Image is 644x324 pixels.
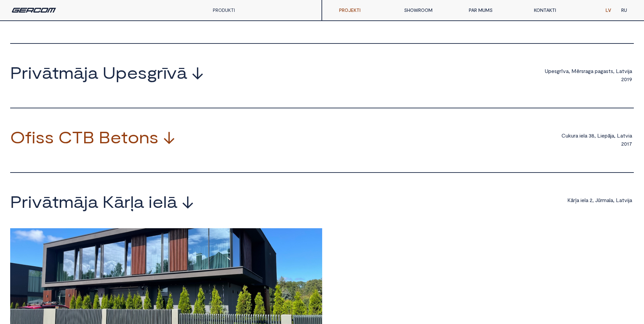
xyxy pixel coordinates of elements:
a: RU [616,3,632,17]
span: ↓ [191,64,204,80]
span: g [588,68,591,74]
span: m [602,197,607,203]
span: ā [114,193,124,210]
span: a [591,68,593,74]
span: 3 [589,132,591,139]
span: O [10,129,25,145]
span: r [559,68,561,74]
a: Privātmāja Upesgrīvā ↓ [10,64,204,82]
span: a [607,197,609,203]
span: i [627,68,628,74]
a: Ofiss CTB Betons ↓ [10,129,175,147]
span: v [32,64,42,80]
span: ī [561,68,563,74]
a: KONTAKTI [529,3,594,17]
span: L [597,132,601,139]
span: t [622,68,624,74]
span: i [28,193,32,210]
span: s [554,68,557,74]
span: ī [163,64,167,80]
span: U [103,64,116,80]
span: a [88,64,98,80]
span: a [619,68,622,74]
span: a [629,197,632,203]
span: v [624,68,627,74]
span: s [606,68,608,74]
span: 0 [624,140,627,147]
span: a [576,197,579,203]
span: s [45,129,54,145]
a: PROJEKTI [334,3,399,17]
span: l [585,197,586,203]
span: a [620,132,623,139]
span: i [628,132,629,139]
span: U [545,68,548,74]
span: , [594,132,596,139]
span: L [616,68,619,74]
span: 1 [627,76,629,83]
span: a [575,132,578,139]
span: a [88,193,98,210]
span: P [10,193,22,210]
span: ā [167,193,177,210]
span: e [602,132,605,139]
span: r [573,197,575,203]
span: ↓ [182,193,194,210]
a: SHOWROOM [399,3,464,17]
span: e [551,68,554,74]
span: a [586,197,588,203]
span: i [148,193,152,210]
span: e [152,193,163,210]
span: C [562,132,566,139]
span: a [611,132,614,139]
span: 0 [624,76,627,83]
span: o [128,129,139,145]
span: v [32,193,42,210]
span: 2 [621,76,624,83]
span: ē [576,68,579,74]
span: a [134,193,144,210]
span: , [569,68,570,74]
span: e [127,64,138,80]
span: p [116,64,127,80]
span: , [613,197,614,203]
span: i [581,197,582,203]
span: L [616,197,619,203]
span: a [610,197,613,203]
span: m [59,193,74,210]
span: u [571,132,574,139]
span: 7 [629,140,632,147]
span: i [579,132,581,139]
span: t [608,68,611,74]
span: a [598,68,601,74]
span: a [629,132,632,139]
span: ū [598,197,601,203]
span: j [84,64,88,80]
a: LV [601,3,616,17]
span: 1 [627,140,629,147]
span: ā [571,197,573,203]
span: ā [42,193,52,210]
span: r [584,68,585,74]
span: e [110,129,121,145]
a: Privātmāja Kārļa ielā ↓ [10,193,194,211]
span: j [84,193,88,210]
span: ļ [575,197,576,203]
span: r [579,68,581,74]
span: 2 [590,197,592,203]
span: j [628,68,629,74]
span: i [601,132,602,139]
span: r [601,197,602,203]
span: r [157,64,163,80]
span: a [585,132,587,139]
span: K [103,193,114,210]
span: ā [74,64,84,80]
span: ļ [130,193,134,210]
span: a [619,197,622,203]
span: l [163,193,167,210]
span: B [99,129,110,145]
span: ā [42,64,52,80]
span: p [605,132,608,139]
span: a [629,68,632,74]
span: v [624,197,627,203]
